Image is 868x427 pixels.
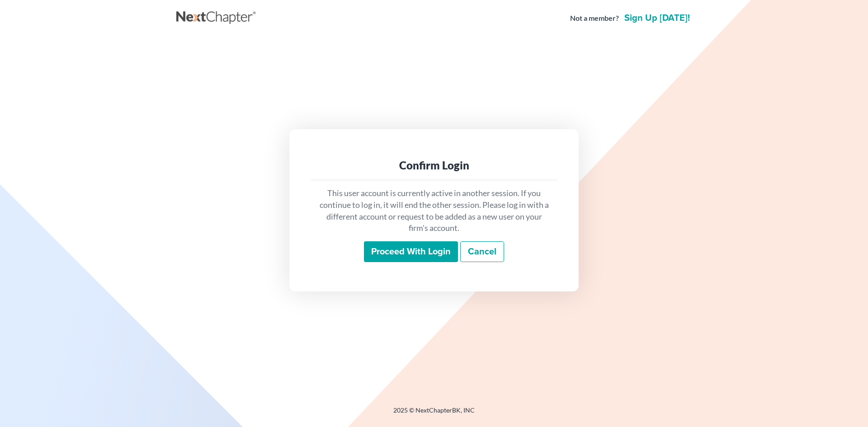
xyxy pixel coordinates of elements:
a: Sign up [DATE]! [623,14,692,23]
p: This user account is currently active in another session. If you continue to log in, it will end ... [318,188,550,234]
div: Confirm Login [318,158,550,173]
input: Proceed with login [364,241,458,262]
strong: Not a member? [570,13,619,23]
a: Cancel [460,241,504,262]
div: 2025 © NextChapterBK, INC [176,406,692,422]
